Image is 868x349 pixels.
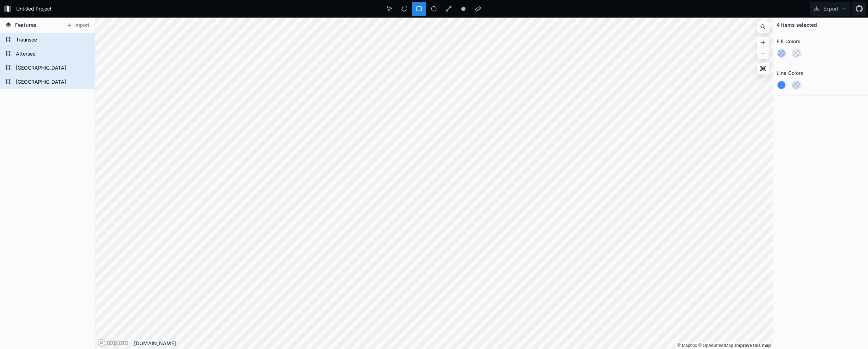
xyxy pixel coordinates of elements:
button: Import [63,20,93,31]
button: Export [810,2,850,16]
a: Mapbox [677,343,697,348]
div: [DOMAIN_NAME] [134,340,773,347]
a: OpenStreetMap [698,343,733,348]
h2: Line Colors [777,67,804,78]
h2: Fill Colors [777,36,801,47]
a: Map feedback [735,343,771,348]
span: Features [15,21,37,28]
h4: 4 items selected [777,21,817,28]
a: Mapbox logo [97,339,128,347]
